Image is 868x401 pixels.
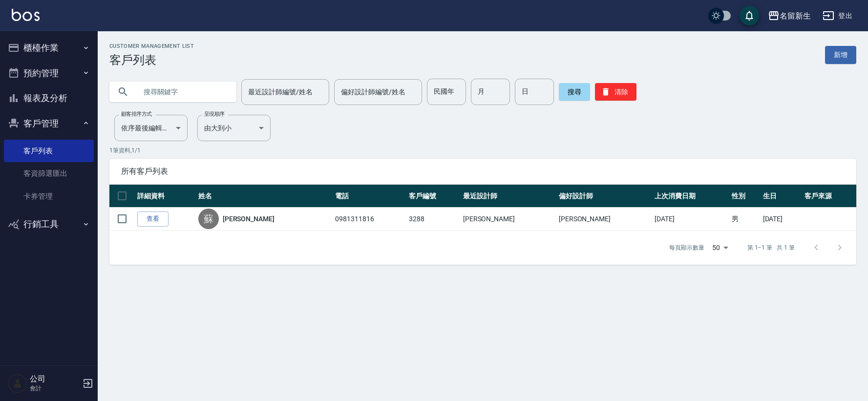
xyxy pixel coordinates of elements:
[652,185,729,208] th: 上次消費日期
[4,85,94,111] button: 報表及分析
[406,185,461,208] th: 客戶編號
[780,10,811,22] div: 名留新生
[556,208,652,231] td: [PERSON_NAME]
[761,208,802,231] td: [DATE]
[4,211,94,237] button: 行銷工具
[223,214,275,224] a: [PERSON_NAME]
[12,9,40,21] img: Logo
[461,185,556,208] th: 最近設計師
[333,208,406,231] td: 0981311816
[802,185,856,208] th: 客戶來源
[197,115,271,141] div: 由大到小
[137,211,169,227] a: 查看
[204,110,225,118] label: 呈現順序
[4,140,94,162] a: 客戶列表
[30,384,80,393] p: 會計
[4,185,94,208] a: 卡券管理
[196,185,333,208] th: 姓名
[8,374,27,393] img: Person
[764,6,815,26] button: 名留新生
[761,185,802,208] th: 生日
[30,374,80,384] h5: 公司
[595,83,636,101] button: 清除
[109,146,856,155] p: 1 筆資料, 1 / 1
[121,110,152,118] label: 顧客排序方式
[4,111,94,136] button: 客戶管理
[333,185,406,208] th: 電話
[729,208,761,231] td: 男
[109,53,194,67] h3: 客戶列表
[556,185,652,208] th: 偏好設計師
[729,185,761,208] th: 性別
[708,234,732,261] div: 50
[198,209,219,229] div: 蘇
[559,83,590,101] button: 搜尋
[461,208,556,231] td: [PERSON_NAME]
[652,208,729,231] td: [DATE]
[740,6,759,25] button: save
[4,162,94,185] a: 客資篩選匯出
[137,79,229,105] input: 搜尋關鍵字
[114,115,188,141] div: 依序最後編輯時間
[669,243,704,252] p: 每頁顯示數量
[747,243,795,252] p: 第 1–1 筆 共 1 筆
[406,208,461,231] td: 3288
[4,35,94,61] button: 櫃檯作業
[4,61,94,86] button: 預約管理
[121,167,845,176] span: 所有客戶列表
[109,43,194,49] h2: Customer Management List
[819,7,856,25] button: 登出
[825,46,856,64] a: 新增
[135,185,196,208] th: 詳細資料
